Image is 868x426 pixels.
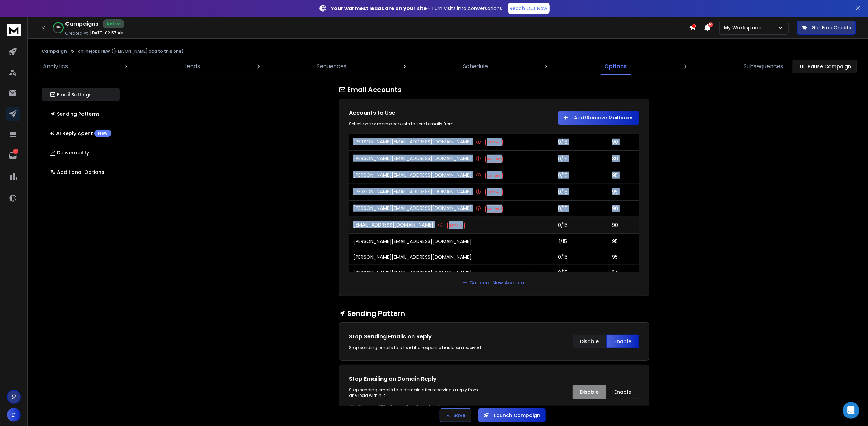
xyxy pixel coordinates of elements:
[78,48,184,54] p: onlinejobs NEW ([PERSON_NAME] add to this one)
[573,385,606,399] button: Disable
[50,91,92,98] p: Email Settings
[812,24,851,31] p: Get Free Credits
[485,156,503,163] span: SMTP Error
[797,21,856,35] button: Get Free Credits
[349,332,487,341] h1: Stop Sending Emails on Reply
[463,62,488,71] p: Schedule
[459,58,492,75] a: Schedule
[485,189,503,196] span: SMTP Error
[535,150,591,167] td: 0/15
[349,109,487,117] h1: Accounts to Use
[7,408,21,422] button: D
[42,88,120,101] button: Email Settings
[591,167,639,184] td: 95
[42,48,67,54] button: Campaign
[349,375,487,383] h1: Stop Emailing on Domain Reply
[708,22,713,27] span: 50
[535,233,591,249] td: 1/15
[180,58,204,75] a: Leads
[349,121,487,127] div: Select one or more accounts to send emails from
[535,249,591,265] td: 0/15
[42,146,120,160] button: Deliverability
[591,249,639,265] td: 95
[591,265,639,280] td: 94
[508,3,550,14] a: Reach Out Now
[339,309,649,318] h1: Sending Pattern
[600,58,631,75] a: Options
[440,408,471,422] button: Save
[591,184,639,200] td: 95
[6,149,20,162] a: 2
[353,238,472,245] p: [PERSON_NAME][EMAIL_ADDRESS][DOMAIN_NAME]
[353,171,472,179] p: [PERSON_NAME][EMAIL_ADDRESS][DOMAIN_NAME]
[510,5,547,12] p: Reach Out Now
[535,184,591,200] td: 0/15
[535,200,591,217] td: 0/15
[606,385,639,399] button: Enable
[50,110,100,117] p: Sending Patterns
[65,20,98,28] h1: Campaigns
[13,149,18,154] p: 2
[353,254,472,260] p: [PERSON_NAME][EMAIL_ADDRESS][DOMAIN_NAME]
[739,58,787,75] a: Subsequences
[331,5,427,12] strong: Your warmest leads are on your site
[591,200,639,217] td: 90
[50,130,111,137] p: AI Reply Agent
[535,265,591,280] td: 0/15
[349,345,487,350] div: Stop sending emails to a lead if a response has been received
[339,85,649,95] h1: Email Accounts
[724,24,764,31] p: My Workspace
[50,149,89,156] p: Deliverability
[349,387,487,409] p: Stop sending emails to a domain after receiving a reply from any lead within it
[357,404,487,409] p: Common ESPs like gmail, outlook etc will be ignored
[591,134,639,150] td: 90
[485,205,503,213] span: SMTP Error
[94,130,111,137] div: New
[591,217,639,233] td: 90
[447,222,465,229] span: SMTP Error
[353,188,472,196] p: [PERSON_NAME][EMAIL_ADDRESS][DOMAIN_NAME]
[793,60,857,73] button: Pause Campaign
[573,335,606,348] button: Disable
[90,30,124,36] p: [DATE] 02:57 AM
[65,30,89,36] p: Created At:
[353,138,472,146] p: [PERSON_NAME][EMAIL_ADDRESS][DOMAIN_NAME]
[353,221,433,229] p: [EMAIL_ADDRESS][DOMAIN_NAME]
[485,139,503,146] span: SMTP Error
[591,150,639,167] td: 89
[42,165,120,179] button: Additional Options
[317,62,347,71] p: Sequences
[42,107,120,121] button: Sending Patterns
[353,155,472,163] p: [PERSON_NAME][EMAIL_ADDRESS][DOMAIN_NAME]
[50,169,104,176] p: Additional Options
[535,217,591,233] td: 0/15
[7,24,21,36] img: logo
[103,19,124,28] div: Active
[331,5,502,12] p: – Turn visits into conversations
[42,126,120,140] button: AI Reply AgentNew
[744,62,783,71] p: Subsequences
[313,58,351,75] a: Sequences
[184,62,200,71] p: Leads
[485,172,503,179] span: SMTP Error
[843,402,859,419] div: Open Intercom Messenger
[606,335,639,348] button: Enable
[558,111,639,125] button: Add/Remove Mailboxes
[56,26,61,30] p: 68 %
[478,408,546,422] button: Launch Campaign
[353,205,472,213] p: [PERSON_NAME][EMAIL_ADDRESS][DOMAIN_NAME]
[462,279,526,286] a: Connect New Account
[39,58,72,75] a: Analytics
[535,134,591,150] td: 0/15
[353,269,472,276] p: [PERSON_NAME][EMAIL_ADDRESS][DOMAIN_NAME]
[535,167,591,184] td: 0/15
[591,233,639,249] td: 95
[605,62,627,71] p: Options
[43,62,68,71] p: Analytics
